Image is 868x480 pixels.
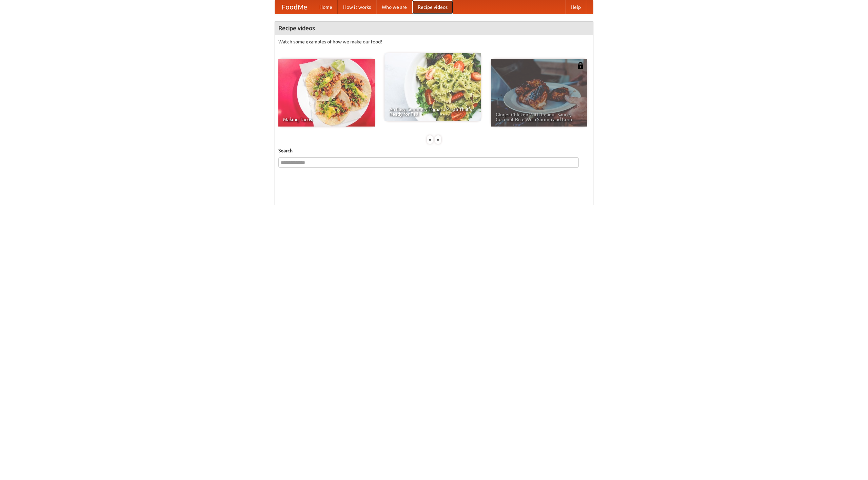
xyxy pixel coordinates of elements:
div: « [427,135,433,144]
a: Who we are [376,0,412,14]
a: An Easy, Summery Tomato Pasta That's Ready for Fall [384,53,481,121]
h5: Search [278,147,590,154]
span: An Easy, Summery Tomato Pasta That's Ready for Fall [389,107,476,116]
h4: Recipe videos [275,21,593,35]
a: Home [314,0,338,14]
a: FoodMe [275,0,314,14]
img: 483408.png [577,62,584,69]
a: Help [565,0,586,14]
div: » [435,135,441,144]
a: How it works [338,0,376,14]
span: Making Tacos [283,117,370,122]
a: Recipe videos [412,0,453,14]
a: Making Tacos [278,59,375,127]
p: Watch some examples of how we make our food! [278,38,590,45]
